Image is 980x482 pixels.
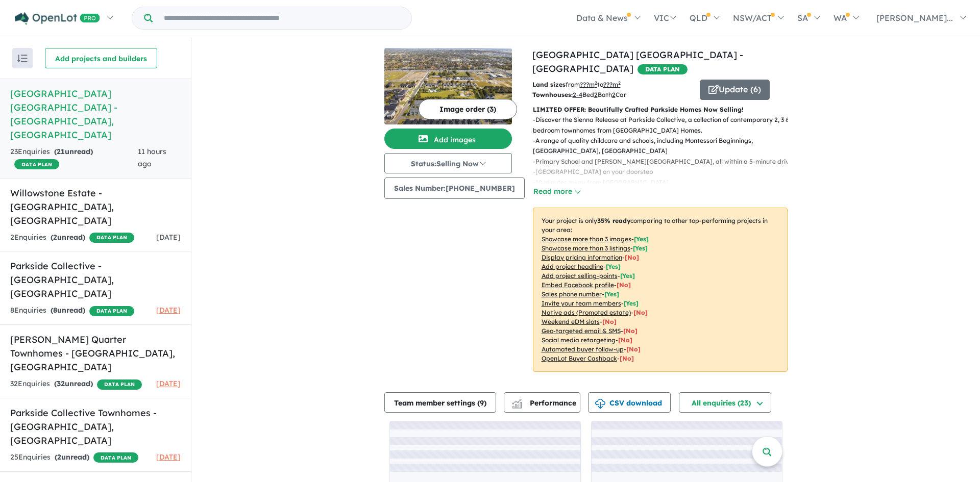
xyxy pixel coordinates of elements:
[10,305,134,317] div: 8 Enquir ies
[612,91,616,98] u: 2
[15,12,100,25] img: Openlot PRO Logo White
[542,281,614,289] u: Embed Facebook profile
[89,306,134,316] span: DATA PLAN
[542,235,631,243] u: Showcase more than 3 images
[533,115,796,136] p: - Discover the Sienna Release at Parkside Collective, a collection of contemporary 2, 3 & 4 bedro...
[10,378,142,390] div: 32 Enquir ies
[10,186,181,227] h5: Willowstone Estate - [GEOGRAPHIC_DATA] , [GEOGRAPHIC_DATA]
[10,87,181,142] h5: [GEOGRAPHIC_DATA] [GEOGRAPHIC_DATA] - [GEOGRAPHIC_DATA] , [GEOGRAPHIC_DATA]
[542,253,622,261] u: Display pricing information
[532,91,573,98] b: Townhouses:
[54,147,93,156] strong: ( unread)
[595,80,597,86] sup: 2
[597,217,630,224] b: 35 % ready
[542,345,624,353] u: Automated buyer follow-up
[45,48,157,68] button: Add projects and builders
[533,186,581,197] button: Read more
[618,80,621,86] sup: 2
[542,272,618,280] u: Add project selling-points
[533,167,796,177] p: - [GEOGRAPHIC_DATA] on your doorstep
[17,55,28,62] img: sort.svg
[876,13,953,23] span: [PERSON_NAME]...
[638,64,688,74] span: DATA PLAN
[57,379,65,388] span: 32
[480,398,484,408] span: 9
[533,157,796,167] p: - Primary School and [PERSON_NAME][GEOGRAPHIC_DATA], all within a 5-minute drive.
[10,451,138,464] div: 25 Enquir ies
[633,244,648,252] span: [ Yes ]
[384,177,525,199] button: Sales Number:[PHONE_NUMBER]
[634,235,649,243] span: [ Yes ]
[633,309,648,316] span: [No]
[542,263,603,270] u: Add project headline
[532,90,692,100] p: Bed Bath Car
[533,136,796,157] p: - A range of quality childcare and schools, including Montessori Beginnings, [GEOGRAPHIC_DATA], [...
[504,392,580,413] button: Performance
[384,129,512,149] button: Add images
[623,327,638,335] span: [No]
[620,354,634,362] span: [No]
[51,233,85,242] strong: ( unread)
[594,91,598,98] u: 2
[93,452,138,463] span: DATA PLAN
[595,399,605,409] img: download icon
[588,392,671,413] button: CSV download
[542,244,630,252] u: Showcase more than 3 listings
[602,318,617,325] span: [No]
[625,253,639,261] span: [ No ]
[597,81,621,88] span: to
[156,452,181,462] span: [DATE]
[624,299,639,307] span: [ Yes ]
[156,306,181,315] span: [DATE]
[603,81,621,88] u: ???m
[573,91,582,98] u: 2-4
[618,336,632,344] span: [No]
[700,80,770,100] button: Update (6)
[53,233,57,242] span: 2
[533,208,788,372] p: Your project is only comparing to other top-performing projects in your area: - - - - - - - - - -...
[512,399,521,404] img: line-chart.svg
[10,406,181,447] h5: Parkside Collective Townhomes - [GEOGRAPHIC_DATA] , [GEOGRAPHIC_DATA]
[580,81,597,88] u: ??? m
[51,306,85,315] strong: ( unread)
[55,452,89,462] strong: ( unread)
[533,105,788,115] p: LIMITED OFFER: Beautifully Crafted Parkside Homes Now Selling!
[533,177,796,188] p: - 10 minutes away from [GEOGRAPHIC_DATA]
[532,81,566,88] b: Land sizes
[156,233,181,242] span: [DATE]
[10,146,138,170] div: 23 Enquir ies
[617,281,631,289] span: [ No ]
[384,48,512,124] img: Parkside Estate Greenvale - Greenvale
[97,379,142,390] span: DATA PLAN
[14,159,59,169] span: DATA PLAN
[57,147,65,156] span: 21
[54,379,93,388] strong: ( unread)
[606,263,621,270] span: [ Yes ]
[156,379,181,388] span: [DATE]
[10,333,181,374] h5: [PERSON_NAME] Quarter Townhomes - [GEOGRAPHIC_DATA] , [GEOGRAPHIC_DATA]
[512,402,522,409] img: bar-chart.svg
[419,99,517,119] button: Image order (3)
[53,306,57,315] span: 8
[138,147,166,168] span: 11 hours ago
[155,7,409,29] input: Try estate name, suburb, builder or developer
[384,392,496,413] button: Team member settings (9)
[542,354,617,362] u: OpenLot Buyer Cashback
[542,299,621,307] u: Invite your team members
[542,327,621,335] u: Geo-targeted email & SMS
[620,272,635,280] span: [ Yes ]
[542,336,616,344] u: Social media retargeting
[542,309,631,316] u: Native ads (Promoted estate)
[532,80,692,90] p: from
[542,290,602,298] u: Sales phone number
[542,318,600,325] u: Weekend eDM slots
[679,392,771,413] button: All enquiries (23)
[10,232,134,244] div: 2 Enquir ies
[10,259,181,300] h5: Parkside Collective - [GEOGRAPHIC_DATA] , [GEOGRAPHIC_DATA]
[89,233,134,243] span: DATA PLAN
[513,398,576,408] span: Performance
[604,290,619,298] span: [ Yes ]
[384,153,512,173] button: Status:Selling Now
[532,49,743,74] a: [GEOGRAPHIC_DATA] [GEOGRAPHIC_DATA] - [GEOGRAPHIC_DATA]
